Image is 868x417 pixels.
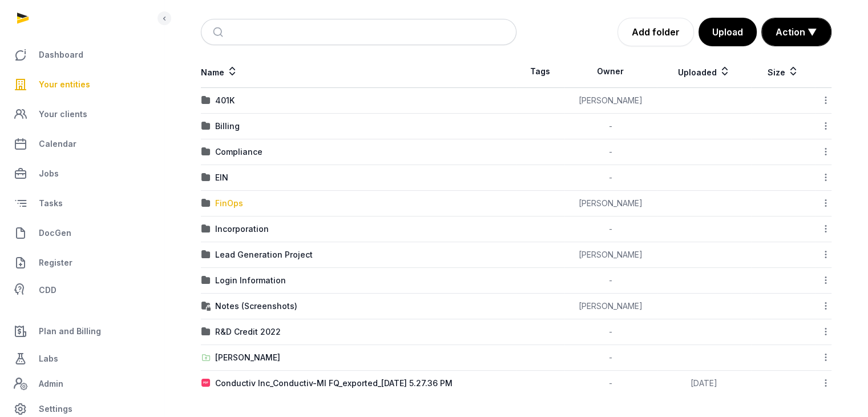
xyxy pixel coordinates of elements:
div: Lead Generation Project [215,249,313,260]
span: Register [39,256,72,270]
a: Add folder [617,18,694,46]
img: folder.svg [201,224,211,234]
img: folder.svg [201,173,211,182]
th: Size [751,55,815,88]
td: [PERSON_NAME] [564,191,657,216]
span: [DATE] [691,378,717,388]
a: Calendar [9,130,155,158]
img: folder-upload.svg [201,353,211,362]
td: - [564,319,657,345]
img: folder.svg [201,122,211,131]
button: Action ▼ [762,18,831,46]
td: - [564,268,657,294]
div: FinOps [215,198,243,209]
td: [PERSON_NAME] [564,242,657,268]
a: CDD [9,279,155,302]
a: Your clients [9,101,155,128]
img: folder.svg [201,250,211,259]
div: Login Information [215,275,286,286]
td: - [564,139,657,165]
span: Tasks [39,197,63,210]
div: Billing [215,121,240,132]
a: Jobs [9,160,155,187]
span: Settings [39,402,72,416]
span: Jobs [39,167,59,181]
span: Calendar [39,137,76,151]
a: Tasks [9,190,155,217]
span: Labs [39,352,58,366]
a: Your entities [9,71,155,98]
td: - [564,165,657,191]
td: [PERSON_NAME] [564,294,657,319]
span: Admin [39,377,63,391]
a: Register [9,249,155,276]
div: 401K [215,95,235,106]
button: Upload [699,18,757,46]
td: - [564,114,657,139]
td: - [564,345,657,371]
img: folder.svg [201,327,211,336]
a: Plan and Billing [9,318,155,345]
img: folder.svg [201,96,211,105]
span: Plan and Billing [39,324,101,338]
a: Admin [9,372,155,395]
img: folder.svg [201,147,211,157]
img: pdf.svg [201,379,211,388]
span: Your clients [39,107,87,121]
img: folder-locked-icon.svg [201,302,211,311]
a: Labs [9,345,155,372]
a: Dashboard [9,41,155,69]
div: Incorporation [215,223,269,235]
div: EIN [215,172,228,183]
div: Notes (Screenshots) [215,300,297,312]
th: Name [201,55,516,88]
span: Your entities [39,78,90,91]
th: Uploaded [657,55,751,88]
span: DocGen [39,226,71,240]
a: DocGen [9,219,155,247]
div: [PERSON_NAME] [215,352,280,363]
td: - [564,216,657,242]
img: folder.svg [201,199,211,208]
span: CDD [39,283,56,297]
span: Dashboard [39,48,83,62]
td: - [564,371,657,396]
button: Submit [206,19,233,45]
td: [PERSON_NAME] [564,88,657,114]
div: Conductiv Inc_Conductiv-MI FQ_exported_[DATE] 5.27.36 PM [215,378,453,389]
div: R&D Credit 2022 [215,326,281,338]
th: Owner [564,55,657,88]
div: Compliance [215,146,263,158]
img: folder.svg [201,276,211,285]
th: Tags [516,55,564,88]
